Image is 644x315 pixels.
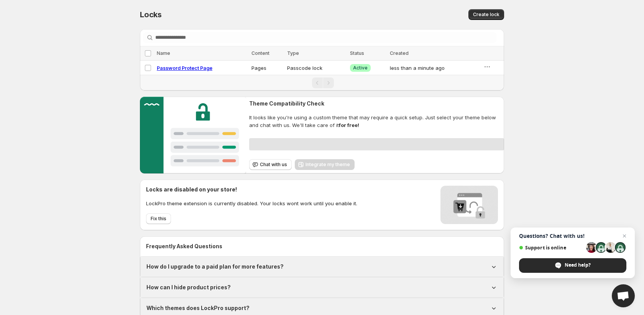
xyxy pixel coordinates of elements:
span: Chat with us [260,162,287,168]
img: Customer support [140,97,246,173]
span: Content [251,50,269,56]
span: Create lock [473,12,499,18]
span: Need help? [565,262,591,269]
h1: How do I upgrade to a paid plan for more features? [146,263,284,270]
div: Open chat [612,284,635,307]
p: LockPro theme extension is currently disabled. Your locks wont work until you enable it. [146,200,357,207]
h1: How can I hide product prices? [146,284,231,291]
a: Password Protect Page [157,65,212,71]
td: Pages [249,61,285,75]
td: Passcode lock [285,61,348,75]
span: It looks like you're using a custom theme that may require a quick setup. Just select your theme ... [249,114,504,129]
td: less than a minute ago [388,61,481,75]
span: Created [390,50,409,56]
span: Locks [140,10,162,19]
span: Type [287,50,299,56]
div: Need help? [519,258,626,273]
nav: Pagination [140,75,504,91]
img: Locks disabled [440,186,498,224]
button: Fix this [146,213,171,224]
span: Close chat [620,231,629,241]
button: Chat with us [249,159,292,170]
span: Support is online [519,245,583,251]
span: Fix this [151,216,166,222]
span: Active [353,65,368,71]
strong: for free! [339,122,359,128]
h2: Frequently Asked Questions [146,242,498,250]
span: Name [157,50,170,56]
h1: Which themes does LockPro support? [146,304,250,312]
span: Status [350,50,364,56]
h2: Locks are disabled on your store! [146,186,357,193]
button: Create lock [468,9,504,20]
span: Questions? Chat with us! [519,233,626,239]
h2: Theme Compatibility Check [249,100,504,107]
